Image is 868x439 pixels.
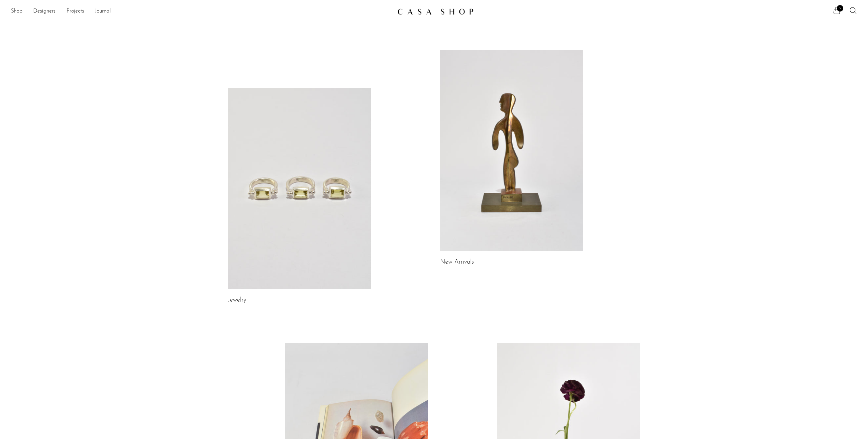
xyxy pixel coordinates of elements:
[33,7,56,16] a: Designers
[11,6,392,17] ul: NEW HEADER MENU
[440,259,474,265] a: New Arrivals
[837,5,843,12] span: 9
[228,297,246,303] a: Jewelry
[11,7,22,16] a: Shop
[95,7,111,16] a: Journal
[11,6,392,17] nav: Desktop navigation
[66,7,84,16] a: Projects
